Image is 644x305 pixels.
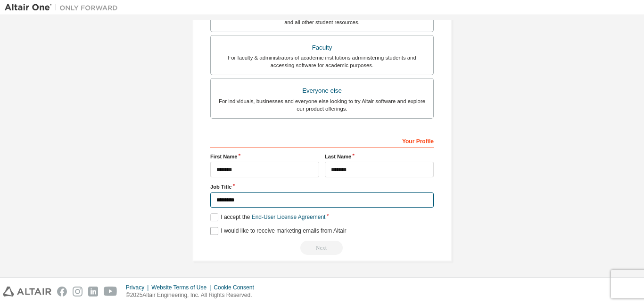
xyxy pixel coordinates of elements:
[73,287,83,296] img: instagram.svg
[210,153,319,160] label: First Name
[3,287,51,296] img: altair_logo.svg
[104,287,117,296] img: youtube.svg
[214,284,259,291] div: Cookie Consent
[216,97,428,113] div: For individuals, businesses and everyone else looking to try Altair software and explore our prod...
[57,287,67,296] img: facebook.svg
[210,213,325,221] label: I accept the
[252,214,326,220] a: End-User License Agreement
[210,183,434,191] label: Job Title
[325,153,434,160] label: Last Name
[151,284,214,291] div: Website Terms of Use
[126,291,260,299] p: © 2025 Altair Engineering, Inc. All Rights Reserved.
[216,54,428,69] div: For faculty & administrators of academic institutions administering students and accessing softwa...
[216,41,428,54] div: Faculty
[88,287,98,296] img: linkedin.svg
[5,3,123,12] img: Altair One
[210,241,434,255] div: Read and acccept EULA to continue
[216,84,428,97] div: Everyone else
[210,227,346,235] label: I would like to receive marketing emails from Altair
[210,133,434,148] div: Your Profile
[126,284,151,291] div: Privacy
